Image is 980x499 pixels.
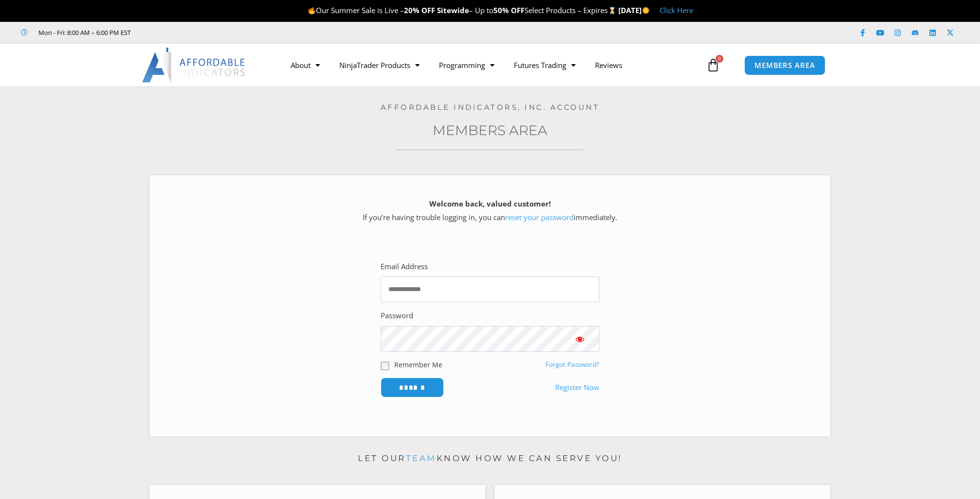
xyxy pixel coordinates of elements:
[642,7,649,14] img: 🌞
[308,7,315,14] img: 🔥
[555,381,599,395] a: Register Now
[505,212,574,222] a: reset your password
[504,54,585,76] a: Futures Trading
[394,360,442,370] label: Remember Me
[36,27,131,38] span: Mon - Fri: 8:00 AM – 6:00 PM EST
[493,5,525,15] strong: 50% OFF
[330,54,429,76] a: NinjaTrader Products
[545,360,599,369] a: Forgot Password?
[142,48,246,83] img: LogoAI | Affordable Indicators – NinjaTrader
[618,5,650,15] strong: [DATE]
[381,103,600,112] a: Affordable Indicators, Inc. Account
[660,5,693,15] a: Click Here
[692,51,735,79] a: 0
[281,54,330,76] a: About
[754,62,815,69] span: MEMBERS AREA
[429,199,551,208] strong: Welcome back, valued customer!
[381,309,413,323] label: Password
[281,54,704,76] nav: Menu
[381,260,428,274] label: Email Address
[150,451,830,466] p: Let our know how we can serve you!
[744,55,825,75] a: MEMBERS AREA
[433,122,547,138] a: Members Area
[308,5,618,15] span: Our Summer Sale is Live – – Up to Select Products – Expires
[144,28,290,37] iframe: Customer reviews powered by Trustpilot
[406,453,437,463] a: team
[560,326,599,352] button: Show password
[429,54,504,76] a: Programming
[167,197,813,224] p: If you’re having trouble logging in, you can immediately.
[716,55,723,63] span: 0
[404,5,435,15] strong: 20% OFF
[609,7,616,14] img: ⌛
[437,5,469,15] strong: Sitewide
[585,54,632,76] a: Reviews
